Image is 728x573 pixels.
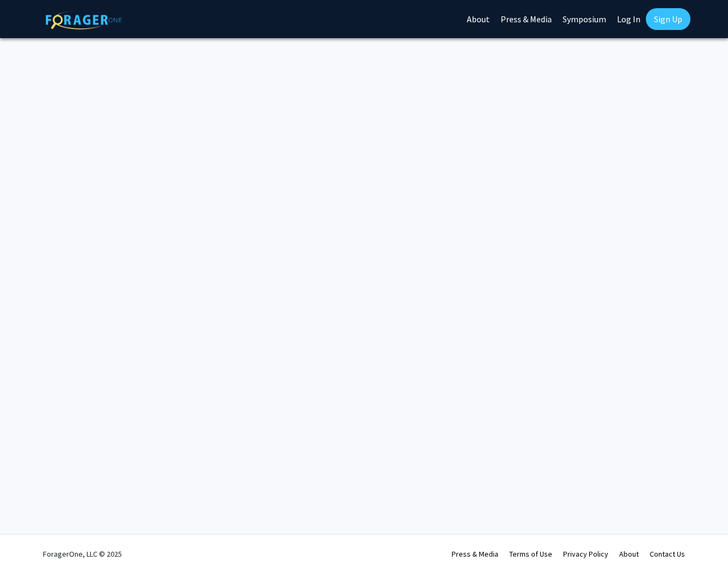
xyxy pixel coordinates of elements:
[452,549,498,559] a: Press & Media
[619,549,639,559] a: About
[646,8,690,30] a: Sign Up
[509,549,552,559] a: Terms of Use
[563,549,608,559] a: Privacy Policy
[43,535,122,573] div: ForagerOne, LLC © 2025
[46,10,122,29] img: ForagerOne Logo
[650,549,685,559] a: Contact Us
